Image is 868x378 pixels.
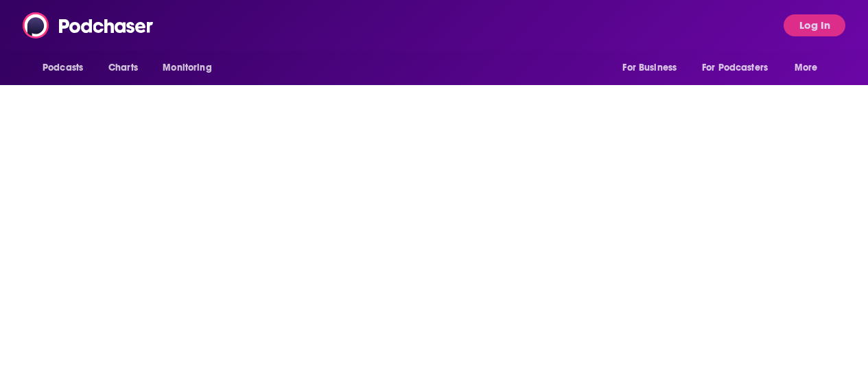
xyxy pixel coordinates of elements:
img: Podchaser - Follow, Share and Rate Podcasts [23,12,154,38]
a: Charts [99,55,146,81]
span: For Business [622,58,677,78]
button: open menu [153,55,229,81]
button: open menu [693,55,788,81]
span: Monitoring [163,58,211,78]
span: For Podcasters [702,58,768,78]
span: More [795,58,818,78]
button: open menu [33,55,101,81]
span: Podcasts [43,58,83,78]
span: Charts [108,58,138,78]
button: open menu [613,55,694,81]
button: Log In [784,14,845,36]
button: open menu [785,55,835,81]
